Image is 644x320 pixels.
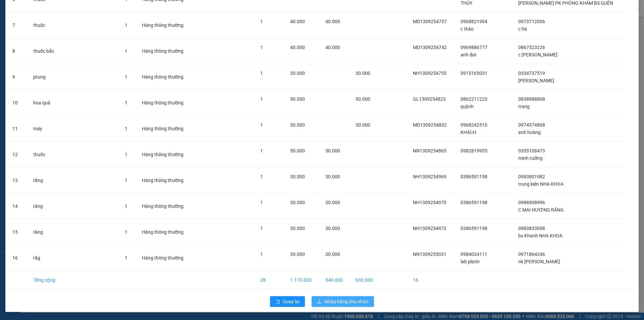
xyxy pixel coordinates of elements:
[59,38,111,52] span: VP [PERSON_NAME]
[461,19,487,24] span: 0968821994
[317,299,322,305] span: download
[325,174,340,179] span: 30.000
[413,96,446,102] span: GL1309254823
[518,71,545,76] span: 0334737519
[260,226,263,231] span: 1
[461,96,487,102] span: 0862211223
[137,38,192,64] td: Hàng thông thường
[518,52,557,57] span: c [PERSON_NAME]
[28,12,119,38] td: thuốc
[518,122,545,128] span: 0974574868
[125,48,127,54] span: 1
[518,78,554,83] span: [PERSON_NAME]
[461,45,487,50] span: 0969886777
[325,252,340,257] span: 30.000
[518,207,564,213] span: C MAI HƯƠNG RĂNG
[413,19,447,24] span: MD1309254737
[461,252,487,257] span: 0984024111
[518,252,545,257] span: 0971864246
[7,142,28,168] td: 12
[260,96,263,102] span: 1
[356,71,370,76] span: 30.000
[290,226,305,231] span: 30.000
[7,245,28,271] td: 16
[28,90,119,116] td: hoa quả
[28,8,82,15] strong: PHIẾU GỬI HÀNG
[461,52,477,57] span: anh đat
[285,271,320,289] td: 1.170.000
[33,22,79,27] strong: TĐ đặt vé: 1900 545 555
[518,174,545,179] span: 0983801982
[350,271,380,289] td: 630.000
[28,193,119,219] td: răng
[518,259,560,264] span: nk [PERSON_NAME]
[518,181,563,187] span: trung kiên NHA KHOA
[28,64,119,90] td: ptung
[125,22,127,28] span: 1
[290,200,305,205] span: 30.000
[260,252,263,257] span: 1
[325,45,340,50] span: 40.000
[59,38,111,52] span: VP nhận:
[28,142,119,168] td: thuốc
[518,148,545,153] span: 0355108473
[31,16,84,27] strong: 1900 57 57 57 -
[7,90,28,116] td: 10
[137,193,192,219] td: Hàng thông thường
[255,271,285,289] td: 28
[413,226,446,231] span: NH1309254972
[25,16,58,21] strong: TĐ chuyển phát:
[413,71,446,76] span: NH1309254755
[28,168,119,193] td: răng
[125,178,127,183] span: 1
[3,38,55,52] span: VP [PERSON_NAME]
[260,71,263,76] span: 1
[461,26,474,32] span: c thảo
[290,174,305,179] span: 30.000
[325,19,340,24] span: 40.000
[461,226,487,231] span: 0386591198
[461,122,487,128] span: 0968242510
[283,298,300,305] span: Quay lại
[270,296,305,307] button: rollbackQuay lại
[518,45,545,50] span: 0867523226
[518,96,545,102] span: 0838988808
[290,71,305,76] span: 30.000
[260,174,263,179] span: 1
[3,38,55,52] span: VP gửi:
[137,64,192,90] td: Hàng thông thường
[7,64,28,90] td: 9
[461,71,487,76] span: 0915165031
[325,148,340,153] span: 50.000
[137,142,192,168] td: Hàng thông thường
[518,0,613,6] span: [PERSON_NAME] PK PHÒNG KHÁM BS QUÊN
[125,126,127,131] span: 1
[413,122,447,128] span: MD1309254832
[461,174,487,179] span: 0386591198
[28,38,119,64] td: thuốc bắc
[518,155,543,161] span: minh tưởng
[260,148,263,153] span: 1
[290,122,305,128] span: 30.000
[290,252,305,257] span: 30.000
[125,229,127,235] span: 1
[518,226,545,231] span: 0983833098
[7,116,28,142] td: 11
[137,168,192,193] td: Hàng thông thường
[290,96,305,102] span: 50.000
[290,45,305,50] span: 40.000
[260,19,263,24] span: 1
[125,152,127,157] span: 1
[28,116,119,142] td: máy
[260,122,263,128] span: 1
[518,233,562,238] span: bs Khanh NHA KHOA
[356,96,370,102] span: 50.000
[325,200,340,205] span: 30.000
[356,122,370,128] span: 30.000
[260,45,263,50] span: 1
[518,130,541,135] span: anh hoàng
[137,245,192,271] td: Hàng thông thường
[518,19,545,24] span: 0973712006
[7,12,28,38] td: 7
[413,200,446,205] span: NH1309254970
